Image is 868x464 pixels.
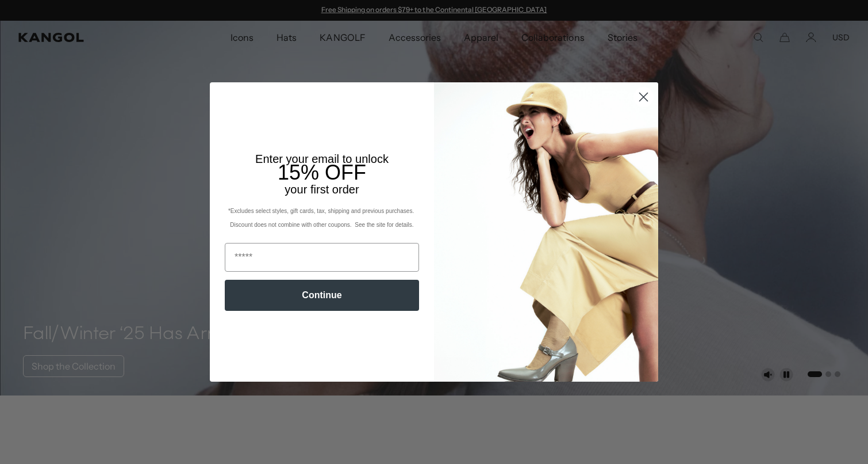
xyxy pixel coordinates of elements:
[278,161,366,184] span: 15% OFF
[633,87,654,107] button: Close dialog
[225,243,419,272] input: Email
[255,153,389,165] span: Enter your email to unlock
[285,183,359,196] span: your first order
[434,82,658,382] img: 93be19ad-e773-4382-80b9-c9d740c9197f.jpeg
[228,208,416,228] span: *Excludes select styles, gift cards, tax, shipping and previous purchases. Discount does not comb...
[225,280,419,311] button: Continue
